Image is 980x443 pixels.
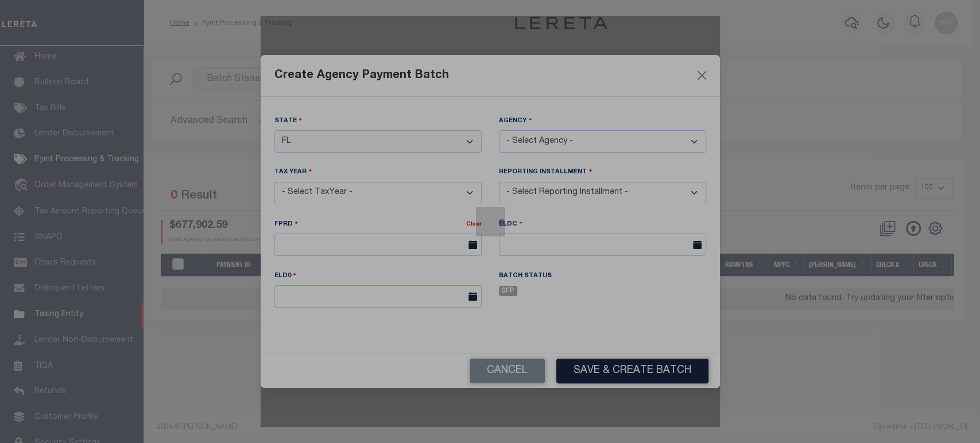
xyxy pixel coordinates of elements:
button: Cancel [470,359,545,383]
label: Batch Status [499,271,552,281]
label: ELD0 [274,270,297,281]
label: State [274,115,303,126]
button: Close [694,68,709,83]
h5: Create Agency Payment Batch [274,69,449,83]
button: Save & Create Batch [556,359,708,383]
label: Agency [499,115,532,126]
label: Tax Year [274,166,312,177]
a: Clear [466,222,482,227]
label: ELDC [499,219,523,230]
label: Reporting Installment [499,166,592,177]
label: SFP [499,286,518,296]
label: FPRD [274,219,299,230]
